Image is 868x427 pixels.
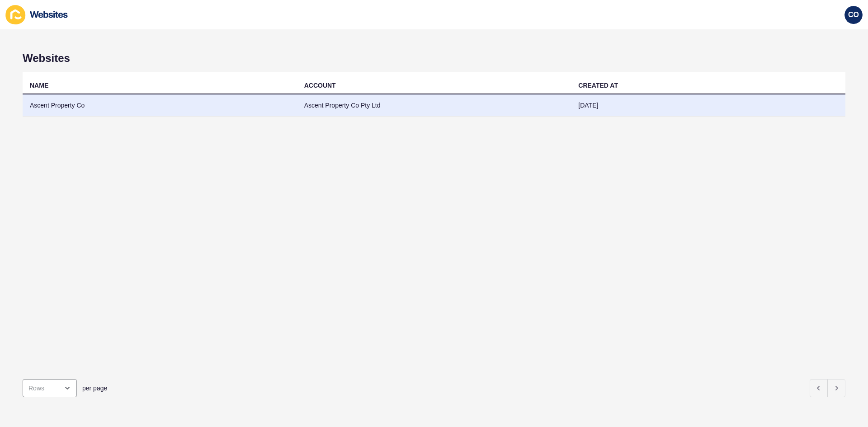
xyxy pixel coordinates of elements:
[23,379,77,397] div: open menu
[30,81,48,90] div: NAME
[82,384,107,393] span: per page
[571,94,845,117] td: [DATE]
[23,52,845,65] h1: Websites
[848,10,859,19] span: CO
[297,94,571,117] td: Ascent Property Co Pty Ltd
[578,81,618,90] div: CREATED AT
[23,94,297,117] td: Ascent Property Co
[304,81,336,90] div: ACCOUNT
